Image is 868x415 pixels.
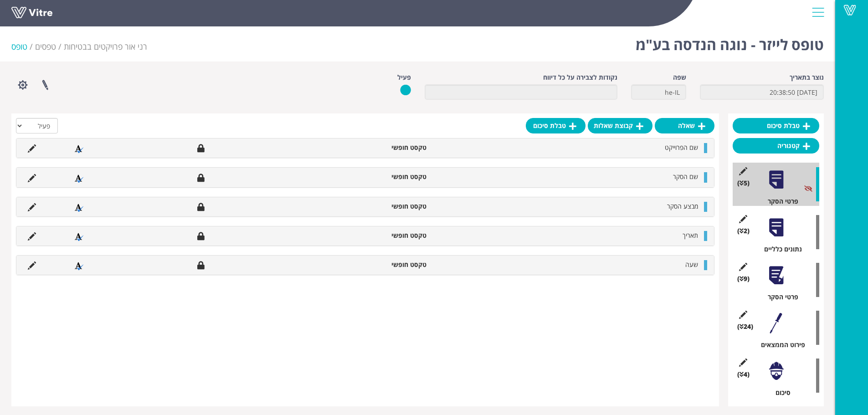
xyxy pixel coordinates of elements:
h1: טופס לייזר - נוגה הנדסה בע"מ [636,23,824,61]
img: yes [400,84,411,96]
li: טקסט חופשי [329,202,431,211]
span: שעה [685,260,698,269]
span: שם הפרוייקט [665,143,698,152]
span: (24 ) [737,322,753,331]
label: שפה [673,73,686,82]
span: (2 ) [737,226,750,236]
div: פירוט הממצאים [740,340,819,349]
label: נקודות לצבירה על כל דיווח [543,73,617,82]
a: קטגוריה [733,138,819,154]
a: שאלה [655,118,714,133]
a: קבוצת שאלות [588,118,652,133]
div: פרטי הסקר [740,197,819,206]
span: (4 ) [737,370,750,379]
li: טקסט חופשי [329,172,431,181]
span: שם הסקר [673,172,698,181]
li: טקסט חופשי [329,231,431,240]
div: נתונים כלליים [740,245,819,254]
li: טופס [11,41,35,53]
div: פרטי הסקר [740,292,819,302]
li: טקסט חופשי [329,143,431,152]
span: 264 [64,41,147,52]
a: טבלת סיכום [526,118,586,133]
a: טבלת סיכום [733,118,819,133]
span: מבצע הסקר [667,202,698,210]
span: תאריך [683,231,698,240]
div: סיכום [740,388,819,397]
span: (9 ) [737,274,750,283]
li: טקסט חופשי [329,260,431,269]
a: טפסים [35,41,56,52]
span: (5 ) [737,179,750,188]
label: נוצר בתאריך [790,73,824,82]
label: פעיל [397,73,411,82]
